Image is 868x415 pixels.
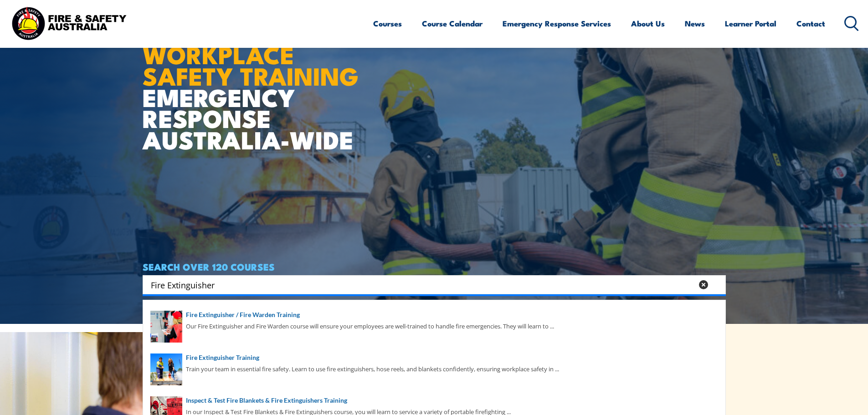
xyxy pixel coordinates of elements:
[373,11,402,36] a: Courses
[153,278,695,291] form: Search form
[150,353,718,363] a: Fire Extinguisher Training
[685,11,705,36] a: News
[150,310,718,320] a: Fire Extinguisher / Fire Warden Training
[796,11,825,36] a: Contact
[143,20,365,150] h1: EMERGENCY RESPONSE AUSTRALIA-WIDE
[143,35,359,94] strong: WORKPLACE SAFETY TRAINING
[631,11,665,36] a: About Us
[151,278,693,292] input: Search input
[710,278,723,291] button: Search magnifier button
[725,11,776,36] a: Learner Portal
[150,395,718,405] a: Inspect & Test Fire Blankets & Fire Extinguishers Training
[422,11,483,36] a: Course Calendar
[143,261,726,272] h4: SEARCH OVER 120 COURSES
[503,11,611,36] a: Emergency Response Services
